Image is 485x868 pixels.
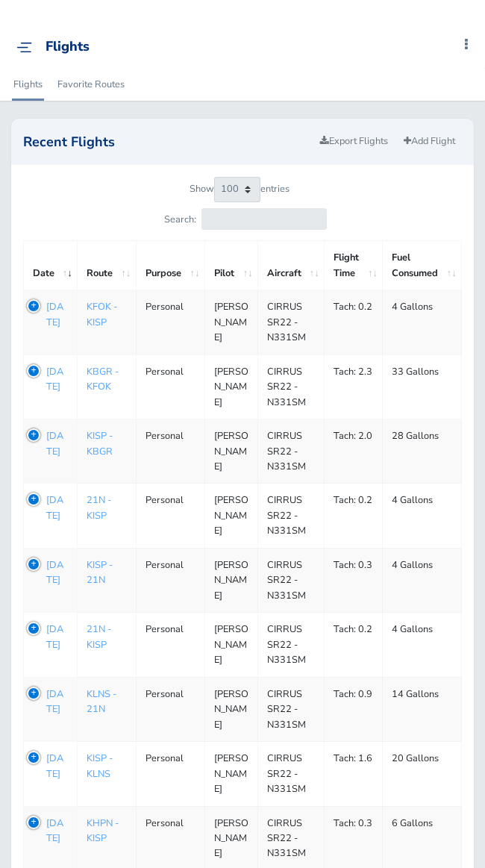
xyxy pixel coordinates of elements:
a: KISP - 21N [87,558,113,587]
td: Tach: 0.2 [325,484,383,548]
td: CIRRUS SR22 - N331SM [258,613,325,677]
td: 4 Gallons [383,613,462,677]
a: KISP - KLNS [87,752,113,780]
td: 14 Gallons [383,677,462,741]
a: KHPN - KISP [87,817,119,845]
td: [PERSON_NAME] [204,677,257,741]
a: 21N - KISP [87,493,111,522]
a: [DATE] [46,751,68,781]
td: 4 Gallons [383,290,462,355]
label: Show entries [190,177,290,202]
td: [PERSON_NAME] [204,484,257,548]
a: KFOK - KISP [87,300,117,328]
a: Export Flights [313,131,395,152]
td: [PERSON_NAME] [204,742,257,806]
td: Personal [136,742,204,806]
td: [PERSON_NAME] [204,613,257,677]
td: Personal [136,484,204,548]
a: 21N - KISP [87,622,111,651]
th: Fuel Consumed: activate to sort column ascending [383,241,462,290]
td: Personal [136,548,204,612]
td: Tach: 0.2 [325,613,383,677]
td: CIRRUS SR22 - N331SM [258,548,325,612]
input: Search: [201,208,327,230]
td: 4 Gallons [383,548,462,612]
th: Aircraft: activate to sort column ascending [258,241,325,290]
a: [DATE] [46,622,68,652]
a: Favorite Routes [56,68,126,101]
a: [DATE] [46,558,68,588]
td: 33 Gallons [383,355,462,419]
td: Tach: 1.6 [325,742,383,806]
td: Tach: 0.2 [325,290,383,355]
td: CIRRUS SR22 - N331SM [258,355,325,419]
td: [PERSON_NAME] [204,419,257,484]
td: CIRRUS SR22 - N331SM [258,419,325,484]
a: [DATE] [46,687,68,717]
h2: Recent Flights [23,135,313,149]
td: Tach: 0.3 [325,548,383,612]
select: Showentries [214,177,260,202]
td: Personal [136,419,204,484]
a: [DATE] [46,816,68,846]
td: [PERSON_NAME] [204,290,257,355]
td: Personal [136,677,204,741]
td: 20 Gallons [383,742,462,806]
th: Pilot: activate to sort column ascending [204,241,257,290]
td: CIRRUS SR22 - N331SM [258,677,325,741]
a: Flights [12,68,44,101]
th: Purpose: activate to sort column ascending [136,241,204,290]
label: Search: [164,208,326,230]
td: [PERSON_NAME] [204,548,257,612]
a: KLNS - 21N [87,687,116,716]
td: CIRRUS SR22 - N331SM [258,290,325,355]
a: [DATE] [46,364,68,395]
td: Personal [136,355,204,419]
div: Flights [46,39,90,55]
th: Flight Time: activate to sort column ascending [325,241,383,290]
a: [DATE] [46,299,68,330]
td: 28 Gallons [383,419,462,484]
th: Route: activate to sort column ascending [78,241,137,290]
td: CIRRUS SR22 - N331SM [258,484,325,548]
a: [DATE] [46,493,68,523]
td: 4 Gallons [383,484,462,548]
a: KBGR - KFOK [87,365,119,393]
td: Tach: 0.9 [325,677,383,741]
td: Tach: 2.0 [325,419,383,484]
td: [PERSON_NAME] [204,355,257,419]
a: [DATE] [46,428,68,459]
a: Add Flight [397,131,462,152]
a: KISP - KBGR [87,429,113,458]
th: Date: activate to sort column ascending [24,241,78,290]
img: menu_img [16,42,32,53]
td: CIRRUS SR22 - N331SM [258,742,325,806]
td: Personal [136,290,204,355]
td: Personal [136,613,204,677]
td: Tach: 2.3 [325,355,383,419]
